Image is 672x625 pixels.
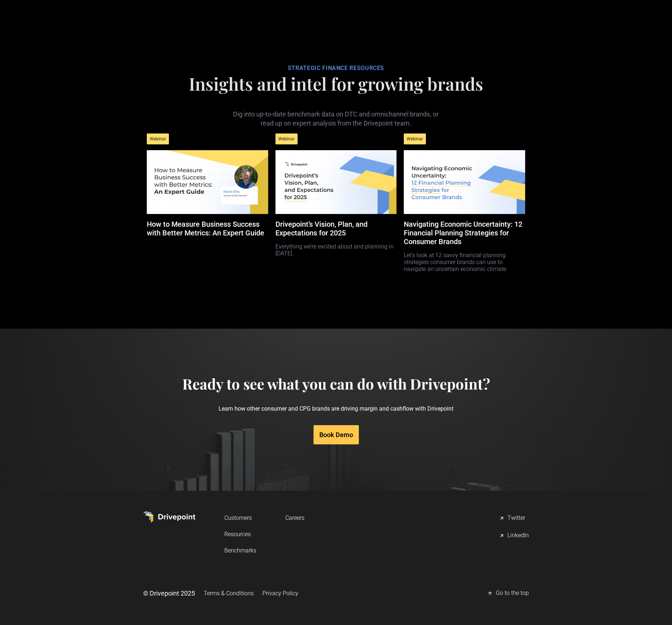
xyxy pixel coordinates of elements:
[147,133,169,144] div: Webinar
[499,529,529,543] a: LinkedIn
[147,220,268,237] h5: How to Measure Business Success with Better Metrics: An Expert Guide
[227,98,445,128] p: Dig into up-to-date benchmark data on DTC and omnichannel brands, or read up on expert analysis f...
[404,220,525,246] h5: Navigating Economic Uncertainty: 12 Financial Planning Strategies for Consumer Brands
[182,392,490,425] p: Learn how other consumer and CPG brands are driving margin and cashflow with Drivepoint
[487,586,529,601] a: Go to the top
[314,425,359,444] a: Book Demo
[143,65,529,72] div: STRATEGIC FINANCE RESOURCES
[507,514,525,523] div: Twitter
[285,511,304,525] a: Careers
[404,133,426,144] div: Webinar
[224,544,256,557] a: Benchmarks
[224,511,256,525] a: Customers
[499,511,529,526] a: Twitter
[147,128,268,249] a: WebinarHow to Measure Business Success with Better Metrics: An Expert Guide
[507,531,529,540] div: LinkedIn
[204,587,254,600] a: Terms & Conditions
[275,220,397,237] h5: Drivepoint’s Vision, Plan, and Expectations for 2025
[143,589,195,598] div: © Drivepoint 2025
[143,75,529,92] h1: Insights and intel for growing brands
[496,589,529,598] div: Go to the top
[224,527,256,541] a: Resources
[404,128,525,278] a: WebinarNavigating Economic Uncertainty: 12 Financial Planning Strategies for Consumer BrandsLet's...
[275,237,397,257] p: Everything we’re excited about and planning in [DATE].
[275,128,397,263] a: WebinarDrivepoint’s Vision, Plan, and Expectations for 2025Everything we’re excited about and pla...
[275,133,298,144] div: Webinar
[404,246,525,273] p: Let's look at 12 savvy financial planning strategies consumer brands can use to navigate an uncer...
[182,375,490,392] h4: Ready to see what you can do with Drivepoint?
[262,587,298,600] a: Privacy Policy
